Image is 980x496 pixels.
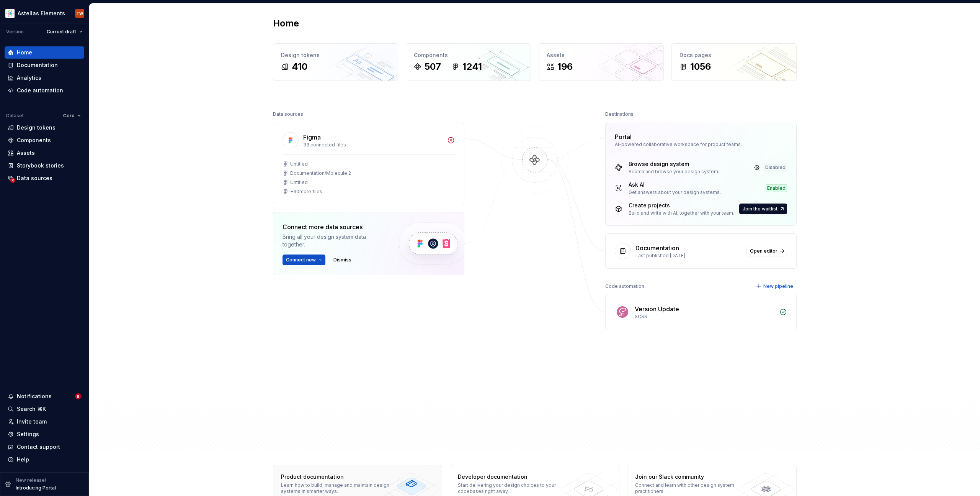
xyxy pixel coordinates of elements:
[290,189,322,195] div: + 30 more files
[17,418,47,425] div: Invite team
[5,59,84,71] a: Documentation
[17,405,46,413] div: Search ⌘K
[629,181,721,189] div: Ask AI
[281,473,392,481] div: Product documentation
[17,162,64,169] div: Storybook stories
[5,134,84,146] a: Components
[635,253,742,259] div: Last published [DATE]
[5,72,84,84] a: Analytics
[462,61,482,73] div: 1241
[743,206,777,212] span: Join the waitlist
[303,142,443,148] div: 33 connected files
[754,281,797,292] button: New pipeline
[281,482,392,494] div: Learn how to build, manage and maintain design systems in smarter ways.
[17,74,41,82] div: Analytics
[5,122,84,134] a: Design tokens
[629,202,734,209] div: Create projects
[6,29,24,35] div: Version
[17,430,39,438] div: Settings
[5,9,15,18] img: b2369ad3-f38c-46c1-b2a2-f2452fdbdcd2.png
[458,482,569,494] div: Start delivering your design choices to your codebases right away.
[283,222,386,232] div: Connect more data sources
[5,172,84,184] a: Data sources
[60,110,84,121] button: Core
[615,141,787,148] div: AI-powered collaborative workspace for product teams.
[629,210,734,216] div: Build and write with AI, together with your team.
[283,255,325,265] button: Connect new
[635,473,746,481] div: Join our Slack community
[5,416,84,428] a: Invite team
[63,113,75,119] span: Core
[290,161,308,167] div: Untitled
[18,10,65,17] div: Astellas Elements
[766,184,787,192] div: Enabled
[17,174,52,182] div: Data sources
[17,393,52,400] div: Notifications
[629,189,721,195] div: Get answers about your design systems.
[635,314,775,320] div: SCSS
[679,51,789,59] div: Docs pages
[2,5,87,21] button: Astellas ElementsTW
[303,133,321,142] div: Figma
[273,43,398,81] a: Design tokens410
[5,390,84,402] button: Notifications9
[629,160,719,168] div: Browse design system
[458,473,569,481] div: Developer documentation
[425,61,441,73] div: 507
[5,403,84,415] button: Search ⌘K
[47,29,76,35] span: Current draft
[292,61,307,73] div: 410
[750,248,777,254] span: Open editor
[76,10,83,16] div: TW
[406,43,531,81] a: Components5071241
[739,204,787,214] button: Join the waitlist
[43,26,86,37] button: Current draft
[333,257,351,263] span: Dismiss
[17,61,58,69] div: Documentation
[763,283,793,289] span: New pipeline
[5,147,84,159] a: Assets
[290,179,308,186] div: Untitled
[746,246,787,256] a: Open editor
[17,136,51,144] div: Components
[5,428,84,440] a: Settings
[635,482,746,494] div: Connect and learn with other design system practitioners.
[539,43,664,81] a: Assets196
[557,61,573,73] div: 196
[17,49,32,56] div: Home
[615,132,632,141] div: Portal
[273,109,303,120] div: Data sources
[629,169,719,175] div: Search and browse your design system.
[17,87,63,94] div: Code automation
[290,170,351,176] div: Documentation/Molecule 2
[764,164,787,171] div: Disabled
[16,485,56,491] p: Introducing Portal
[286,257,316,263] span: Connect new
[17,443,60,451] div: Contact support
[75,393,81,399] span: 9
[605,281,644,292] div: Code automation
[5,453,84,466] button: Help
[330,255,355,265] button: Dismiss
[671,43,797,81] a: Docs pages1056
[5,159,84,172] a: Storybook stories
[16,477,46,483] p: New release!
[414,51,523,59] div: Components
[5,441,84,453] button: Contact support
[5,46,84,59] a: Home
[6,113,24,119] div: Dataset
[17,124,56,131] div: Design tokens
[273,123,464,204] a: Figma33 connected filesUntitledDocumentation/Molecule 2Untitled+30more files
[547,51,656,59] div: Assets
[281,51,390,59] div: Design tokens
[605,109,634,120] div: Destinations
[17,149,35,157] div: Assets
[273,17,299,30] h2: Home
[635,243,679,253] div: Documentation
[690,61,711,73] div: 1056
[283,233,386,248] div: Bring all your design system data together.
[5,84,84,97] a: Code automation
[635,304,679,314] div: Version Update
[17,456,29,463] div: Help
